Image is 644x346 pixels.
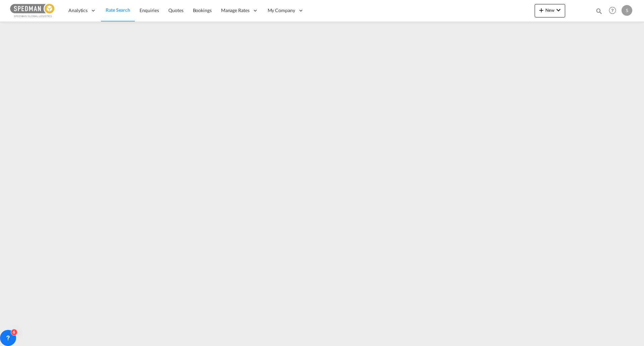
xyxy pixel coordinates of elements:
[268,7,295,14] span: My Company
[554,6,562,14] md-icon: icon-chevron-down
[168,7,183,13] span: Quotes
[595,7,603,17] div: icon-magnify
[68,7,88,14] span: Analytics
[537,7,562,13] span: New
[140,7,159,13] span: Enquiries
[537,6,545,14] md-icon: icon-plus 400-fg
[193,7,212,13] span: Bookings
[535,4,565,17] button: icon-plus 400-fgNewicon-chevron-down
[607,5,622,17] div: Help
[221,7,250,14] span: Manage Rates
[622,5,632,16] div: S
[595,7,603,15] md-icon: icon-magnify
[607,5,618,16] span: Help
[106,7,130,13] span: Rate Search
[10,3,55,18] img: c12ca350ff1b11efb6b291369744d907.png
